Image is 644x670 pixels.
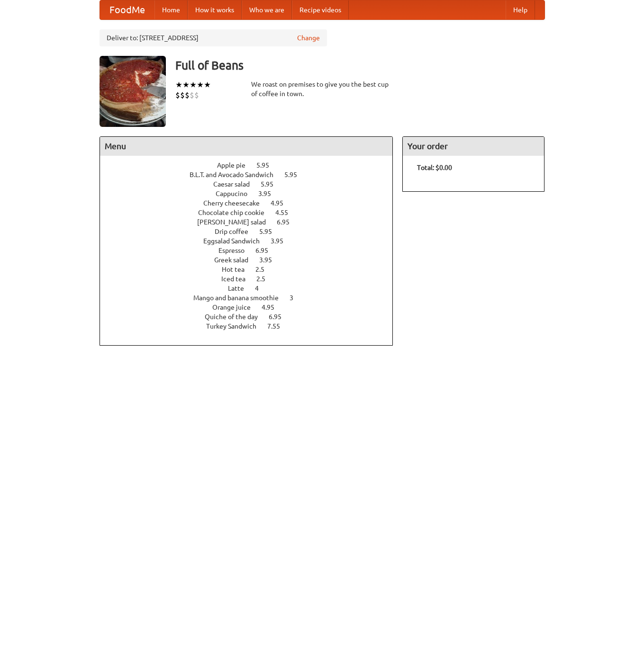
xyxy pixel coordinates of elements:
a: Drip coffee 5.95 [215,228,290,235]
span: 5.95 [284,171,307,179]
span: 2.5 [256,275,275,283]
span: 6.95 [255,247,278,254]
span: 6.95 [277,218,299,226]
img: angular.jpg [100,56,166,127]
span: Latte [228,285,254,292]
span: B.L.T. and Avocado Sandwich [190,171,283,179]
li: ★ [175,80,182,90]
li: ★ [197,80,204,90]
a: Latte 4 [228,285,276,292]
span: 5.95 [256,161,279,169]
a: Hot tea 2.5 [222,266,282,273]
a: Turkey Sandwich 7.55 [206,322,298,330]
a: Who we are [242,0,292,19]
span: Drip coffee [215,228,258,235]
span: Cherry cheesecake [203,199,269,207]
h3: Full of Beans [175,56,545,75]
a: Espresso 6.95 [218,247,286,254]
a: How it works [188,0,242,19]
span: 4.95 [262,304,284,311]
li: $ [190,90,194,100]
a: Orange juice 4.95 [212,304,292,311]
span: 7.55 [267,322,290,330]
h4: Your order [403,137,544,156]
span: 3 [290,294,303,302]
li: ★ [182,80,190,90]
a: Help [506,0,535,19]
span: 4 [255,285,268,292]
a: Caesar salad 5.95 [213,180,291,188]
a: Chocolate chip cookie 4.55 [198,209,306,216]
span: 3.95 [271,237,293,245]
div: Deliver to: [STREET_ADDRESS] [100,29,327,46]
a: [PERSON_NAME] salad 6.95 [197,218,307,226]
li: ★ [190,80,197,90]
span: Cappucino [216,190,257,197]
a: Cherry cheesecake 4.95 [203,199,301,207]
a: Recipe videos [292,0,349,19]
a: Greek salad 3.95 [214,256,290,264]
a: Apple pie 5.95 [217,161,287,169]
a: Cappucino 3.95 [216,190,289,197]
li: ★ [204,80,211,90]
span: Quiche of the day [205,313,267,321]
span: 4.95 [271,199,293,207]
span: 5.95 [261,180,283,188]
span: 2.5 [255,266,274,273]
span: Apple pie [217,161,255,169]
li: $ [194,90,199,100]
span: Caesar salad [213,180,259,188]
a: Iced tea 2.5 [221,275,283,283]
span: Greek salad [214,256,258,264]
a: FoodMe [100,0,154,19]
span: 3.95 [258,190,281,197]
span: Espresso [218,247,254,254]
li: $ [180,90,185,100]
span: Eggsalad Sandwich [203,237,269,245]
a: B.L.T. and Avocado Sandwich 5.95 [190,171,315,179]
a: Mango and banana smoothie 3 [193,294,311,302]
li: $ [185,90,190,100]
span: 6.95 [269,313,291,321]
span: 4.55 [275,209,298,216]
a: Change [297,33,320,43]
span: Orange juice [212,304,260,311]
a: Eggsalad Sandwich 3.95 [203,237,301,245]
span: [PERSON_NAME] salad [197,218,275,226]
span: Turkey Sandwich [206,322,266,330]
span: Hot tea [222,266,254,273]
span: Iced tea [221,275,255,283]
h4: Menu [100,137,393,156]
div: We roast on premises to give you the best cup of coffee in town. [251,80,393,98]
span: Chocolate chip cookie [198,209,274,216]
b: Total: $0.00 [417,164,452,171]
span: 3.95 [259,256,281,264]
a: Home [154,0,188,19]
span: Mango and banana smoothie [193,294,288,302]
a: Quiche of the day 6.95 [205,313,299,321]
li: $ [175,90,180,100]
span: 5.95 [259,228,281,235]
